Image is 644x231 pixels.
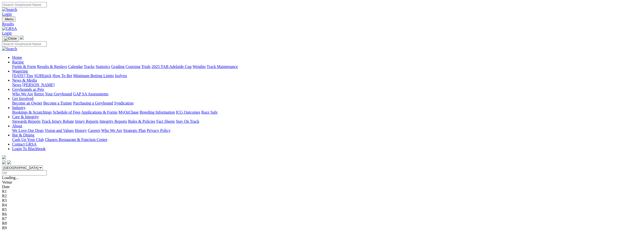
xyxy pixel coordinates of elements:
div: R3 [2,198,642,203]
a: About [12,124,22,128]
a: Isolynx [115,74,127,78]
a: 2025 TAB Adelaide Cup [152,64,192,69]
a: Careers [88,128,100,133]
a: Purchasing a Greyhound [73,101,113,105]
a: Grading [111,64,124,69]
a: Minimum Betting Limits [73,74,114,78]
a: Track Maintenance [207,64,238,69]
a: Coursing [126,64,140,69]
a: Bookings & Scratchings [12,110,52,114]
a: Chasers Restaurant & Function Centre [45,137,107,142]
img: facebook.svg [2,160,6,164]
a: Greyhounds as Pets [12,87,44,92]
a: Track Injury Rebate [41,119,74,123]
a: Care & Integrity [12,115,39,119]
a: Integrity Reports [99,119,127,123]
a: Results & Replays [37,64,67,69]
a: Vision and Values [45,128,74,133]
div: R5 [2,207,642,212]
div: R2 [2,194,642,198]
a: Rules & Policies [128,119,155,123]
a: Racing [12,60,24,64]
a: [DATE] Tips [12,74,33,78]
a: Bar & Dining [12,133,34,137]
a: Get Involved [12,96,33,101]
a: Home [12,55,22,60]
div: News & Media [12,83,642,87]
div: Date [2,185,642,189]
a: Race Safe [201,110,217,114]
a: Login To Blackbook [12,147,46,151]
a: Applications & Forms [81,110,117,114]
a: Statistics [96,64,110,69]
img: Close [4,37,17,41]
a: Syndication [114,101,133,105]
button: Toggle navigation [2,36,19,41]
a: Become a Trainer [43,101,72,105]
a: Calendar [68,64,83,69]
div: Bar & Dining [12,137,642,142]
div: Industry [12,110,642,115]
img: Search [2,47,17,51]
input: Search [2,41,47,47]
a: Cash Up Your Club [12,137,44,142]
div: R4 [2,203,642,207]
a: Breeding Information [140,110,175,114]
span: Menu [5,17,13,21]
a: GAP SA Assessments [73,92,109,96]
a: Who We Are [101,128,122,133]
div: R7 [2,217,642,221]
div: Greyhounds as Pets [12,92,642,96]
a: Stay On Track [176,119,199,123]
a: Login [2,12,12,16]
a: Fact Sheets [156,119,175,123]
a: How To Bet [53,74,72,78]
div: R8 [2,221,642,226]
a: ICG Outcomes [176,110,200,114]
div: Venue [2,180,642,185]
div: Racing [12,64,642,69]
a: History [75,128,87,133]
img: GRSA [2,26,17,31]
a: MyOzChase [118,110,139,114]
div: R9 [2,226,642,230]
a: Strategic Plan [123,128,146,133]
a: Become an Owner [12,101,42,105]
a: Industry [12,105,26,110]
div: R1 [2,189,642,194]
a: Wagering [12,69,28,73]
img: logo-grsa-white.png [20,35,24,40]
a: Tracks [84,64,95,69]
div: R6 [2,212,642,217]
a: Results [2,22,642,26]
a: Retire Your Greyhound [34,92,72,96]
a: Privacy Policy [147,128,171,133]
div: Care & Integrity [12,119,642,124]
a: News & Media [12,78,37,82]
a: SUREpick [34,74,51,78]
a: [PERSON_NAME] [22,83,54,87]
div: Wagering [12,74,642,78]
img: Search [2,7,17,12]
input: Search [2,2,47,7]
a: Injury Reports [75,119,98,123]
a: Who We Are [12,92,33,96]
a: Trials [141,64,151,69]
img: twitter.svg [7,160,11,164]
span: Loading... [2,175,18,180]
a: News [12,83,21,87]
input: Select date [2,170,47,175]
div: About [12,128,642,133]
a: Weights [193,64,206,69]
a: Stewards Reports [12,119,40,123]
a: Fields & Form [12,64,36,69]
div: Get Involved [12,101,642,105]
a: We Love Our Dogs [12,128,44,133]
a: Schedule of Fees [53,110,80,114]
img: logo-grsa-white.png [2,155,6,159]
a: Login [2,31,12,35]
button: Toggle navigation [2,16,15,22]
a: Contact GRSA [12,142,36,146]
